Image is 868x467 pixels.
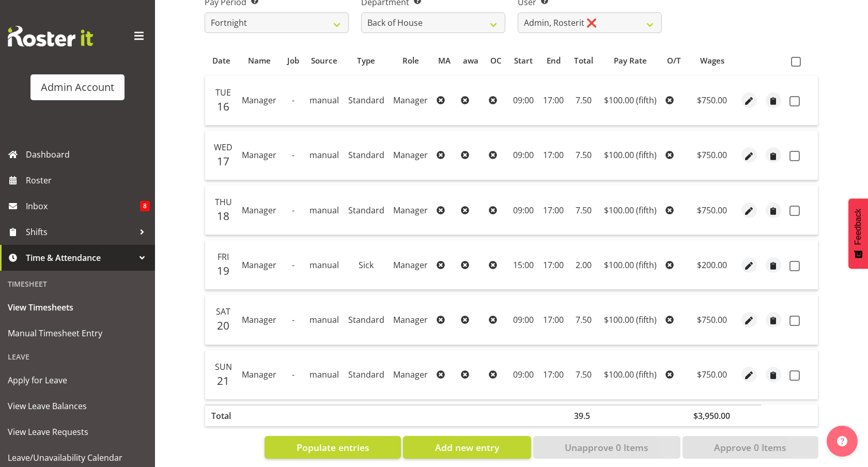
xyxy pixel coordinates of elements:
[508,185,539,235] td: 09:00
[26,147,150,162] span: Dashboard
[614,55,647,67] span: Pay Rate
[687,240,737,290] td: $200.00
[393,369,428,380] span: Manager
[687,404,737,426] th: $3,950.00
[539,131,568,180] td: 17:00
[3,273,152,294] div: Timesheet
[403,436,531,459] button: Add new entry
[8,424,147,440] span: View Leave Requests
[514,55,533,67] span: Start
[357,55,375,67] span: Type
[3,346,152,367] div: Leave
[309,369,339,380] span: manual
[539,185,568,235] td: 17:00
[344,350,389,399] td: Standard
[297,441,369,454] span: Populate entries
[309,205,339,216] span: manual
[217,373,229,388] span: 21
[687,350,737,399] td: $750.00
[292,149,295,161] span: -
[393,259,428,271] span: Manager
[292,259,295,271] span: -
[568,185,599,235] td: 7.50
[508,350,539,399] td: 09:00
[393,149,428,161] span: Manager
[287,55,299,67] span: Job
[248,55,271,67] span: Name
[212,55,230,67] span: Date
[539,240,568,290] td: 17:00
[242,259,276,271] span: Manager
[309,259,339,271] span: manual
[26,224,134,240] span: Shifts
[463,55,478,67] span: awa
[435,441,499,454] span: Add new entry
[8,26,93,46] img: Rosterit website logo
[242,95,276,106] span: Manager
[215,361,232,372] span: Sun
[565,441,648,454] span: Unapprove 0 Items
[216,306,230,317] span: Sat
[667,55,681,67] span: O/T
[214,142,233,153] span: Wed
[604,149,657,161] span: $100.00 (fifth)
[3,294,152,320] a: View Timesheets
[8,325,147,341] span: Manual Timesheet Entry
[217,318,229,333] span: 20
[568,295,599,345] td: 7.50
[508,295,539,345] td: 09:00
[604,369,657,380] span: $100.00 (fifth)
[393,205,428,216] span: Manager
[205,404,238,426] th: Total
[217,263,229,278] span: 19
[292,369,295,380] span: -
[547,55,561,67] span: End
[242,205,276,216] span: Manager
[604,314,657,325] span: $100.00 (fifth)
[683,436,818,459] button: Approve 0 Items
[568,350,599,399] td: 7.50
[393,95,428,106] span: Manager
[26,198,140,214] span: Inbox
[848,198,868,269] button: Feedback - Show survey
[3,320,152,346] a: Manual Timesheet Entry
[311,55,337,67] span: Source
[8,372,147,388] span: Apply for Leave
[8,398,147,414] span: View Leave Balances
[574,55,593,67] span: Total
[604,95,657,106] span: $100.00 (fifth)
[393,314,428,325] span: Manager
[8,300,147,315] span: View Timesheets
[3,367,152,393] a: Apply for Leave
[309,95,339,106] span: manual
[344,185,389,235] td: Standard
[700,55,724,67] span: Wages
[292,95,295,106] span: -
[539,76,568,126] td: 17:00
[242,149,276,161] span: Manager
[344,76,389,126] td: Standard
[217,99,229,114] span: 16
[714,441,786,454] span: Approve 0 Items
[490,55,502,67] span: OC
[568,76,599,126] td: 7.50
[242,314,276,325] span: Manager
[533,436,680,459] button: Unapprove 0 Items
[218,251,229,262] span: Fri
[26,250,134,266] span: Time & Attendance
[242,369,276,380] span: Manager
[26,173,150,188] span: Roster
[438,55,451,67] span: MA
[215,87,231,98] span: Tue
[568,131,599,180] td: 7.50
[539,295,568,345] td: 17:00
[309,314,339,325] span: manual
[344,295,389,345] td: Standard
[604,259,657,271] span: $100.00 (fifth)
[215,196,232,208] span: Thu
[265,436,401,459] button: Populate entries
[508,240,539,290] td: 15:00
[292,205,295,216] span: -
[508,131,539,180] td: 09:00
[539,350,568,399] td: 17:00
